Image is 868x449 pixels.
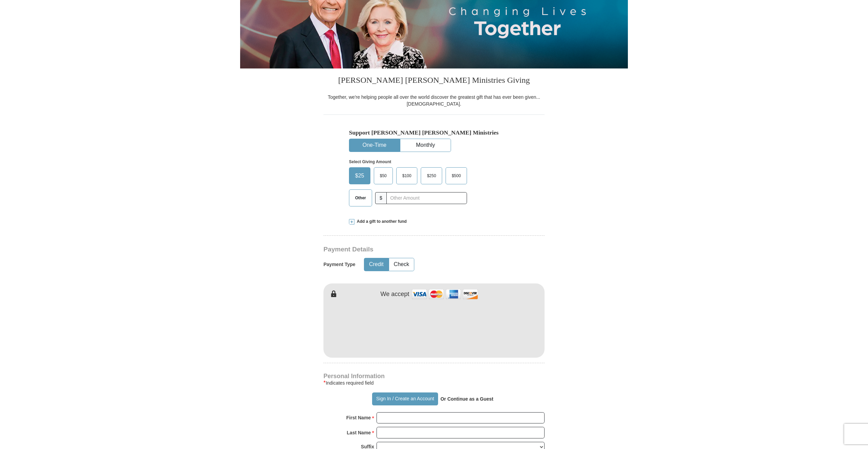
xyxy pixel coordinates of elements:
h3: Payment Details [323,246,497,253]
button: One-Time [349,139,400,152]
div: Indicates required field [323,379,545,387]
h5: Payment Type [323,262,355,267]
span: $100 [399,171,415,181]
span: $500 [448,171,464,181]
div: Together, we're helping people all over the world discover the greatest gift that has ever been g... [323,94,545,107]
span: $ [375,192,387,204]
button: Credit [364,258,388,271]
span: Add a gift to another fund [354,219,407,224]
h4: Personal Information [323,373,545,379]
h4: We accept [381,291,410,298]
h5: Support [PERSON_NAME] [PERSON_NAME] Ministries [349,129,519,136]
strong: Select Giving Amount [349,159,391,164]
span: Other [352,193,369,203]
h3: [PERSON_NAME] [PERSON_NAME] Ministries Giving [323,68,545,94]
strong: Or Continue as a Guest [440,396,494,402]
button: Sign In / Create an Account [372,392,438,405]
button: Monthly [400,139,451,152]
button: Check [389,258,414,271]
strong: Last Name [347,428,371,437]
img: credit cards accepted [411,287,479,301]
input: Other Amount [386,192,467,204]
strong: First Name [346,413,371,422]
span: $25 [352,171,368,181]
span: $250 [423,171,439,181]
span: $50 [377,171,390,181]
